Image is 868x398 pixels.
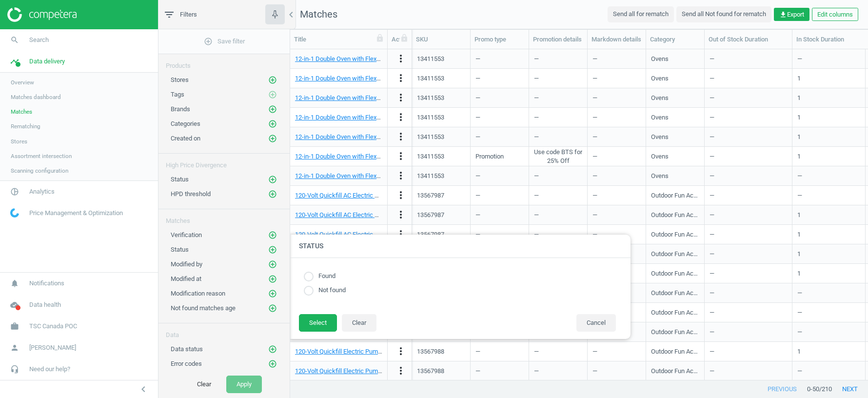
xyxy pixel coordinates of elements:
span: Rematching [11,122,40,130]
button: add_circle_outline [268,289,277,298]
button: add_circle_outlineSave filter [158,32,290,51]
i: search [5,31,24,49]
button: add_circle_outline [268,303,277,313]
span: Not found matches age [171,304,236,312]
span: Search [29,36,49,44]
span: Filters [180,10,197,19]
button: chevron_left [131,383,156,396]
span: Notifications [29,279,64,288]
img: ajHJNr6hYgQAAAAASUVORK5CYII= [7,7,77,22]
h4: Status [289,235,631,258]
button: add_circle_outline [268,189,277,199]
i: add_circle_outline [268,260,277,269]
span: TSC Canada POC [29,322,77,331]
i: add_circle_outline [268,359,277,368]
span: Scanning configuration [11,167,68,175]
i: add_circle_outline [268,134,277,143]
i: add_circle_outline [268,245,277,254]
i: add_circle_outline [268,175,277,184]
i: add_circle_outline [268,90,277,99]
i: headset_mic [5,360,24,378]
span: Modified by [171,260,202,268]
button: add_circle_outline [268,259,277,269]
button: add_circle_outline [268,134,277,143]
span: Price Management & Optimization [29,209,123,218]
span: Data delivery [29,57,65,66]
span: Data health [29,300,61,309]
i: timeline [5,52,24,71]
span: Status [171,246,189,253]
i: person [5,338,24,357]
i: work [5,317,24,336]
span: Stores [171,76,189,83]
i: pie_chart_outlined [5,182,24,201]
i: add_circle_outline [268,289,277,298]
span: Analytics [29,187,55,196]
i: chevron_left [285,9,297,20]
button: Apply [226,376,262,393]
span: Modification reason [171,290,225,297]
img: wGWNvw8QSZomAAAAABJRU5ErkJggg== [10,208,19,218]
button: add_circle_outline [268,274,277,284]
i: notifications [5,274,24,293]
i: add_circle_outline [268,345,277,354]
span: Overview [11,79,34,86]
div: Data [158,323,290,339]
span: Matches dashboard [11,93,61,101]
span: Status [171,176,189,183]
span: Verification [171,231,202,239]
i: cloud_done [5,296,24,314]
button: add_circle_outline [268,175,277,184]
div: Products [158,54,290,70]
span: Tags [171,91,184,98]
button: add_circle_outline [268,230,277,240]
div: Matches [158,209,290,225]
button: add_circle_outline [268,75,277,85]
span: Save filter [204,37,245,46]
button: add_circle_outline [268,119,277,129]
i: add_circle_outline [268,119,277,128]
i: add_circle_outline [268,304,277,313]
button: add_circle_outline [268,344,277,354]
span: Stores [11,138,27,145]
span: Created on [171,135,200,142]
i: add_circle_outline [204,37,213,46]
button: add_circle_outline [268,104,277,114]
span: Modified at [171,275,201,282]
span: [PERSON_NAME] [29,343,76,352]
span: Data status [171,345,203,353]
span: Brands [171,105,190,113]
span: Matches [11,108,32,116]
span: Assortment intersection [11,152,72,160]
button: add_circle_outline [268,90,277,99]
span: Categories [171,120,200,127]
i: chevron_left [138,383,149,395]
i: add_circle_outline [268,76,277,84]
i: add_circle_outline [268,190,277,199]
i: add_circle_outline [268,105,277,114]
i: filter_list [163,9,175,20]
button: add_circle_outline [268,245,277,255]
i: add_circle_outline [268,275,277,283]
i: add_circle_outline [268,231,277,239]
button: Clear [187,376,221,393]
span: Need our help? [29,365,70,374]
span: Error codes [171,360,202,367]
button: add_circle_outline [268,359,277,369]
div: High Price Divergence [158,154,290,170]
span: HPD threshold [171,190,211,198]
